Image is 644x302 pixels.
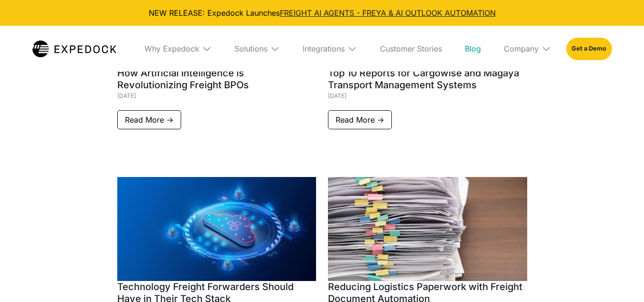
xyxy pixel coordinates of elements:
a: Get a Demo [566,38,612,60]
h1: How Artificial Intelligence is Revolutionizing Freight BPOs [117,67,317,91]
a: Blog [457,26,489,72]
div: NEW RELEASE: Expedock Launches [8,8,636,18]
div: Company [496,26,559,72]
div: [DATE] [117,91,317,101]
h1: Top 10 Reports for Cargowise and Magaya Transport Management Systems [328,67,527,91]
div: Solutions [235,44,267,53]
div: Company [504,44,539,53]
div: Why Expedock [137,26,219,72]
a: Read More -> [117,110,181,129]
div: Integrations [295,26,365,72]
iframe: Chat Widget [596,256,644,302]
a: FREIGHT AI AGENTS - FREYA & AI OUTLOOK AUTOMATION [280,8,496,18]
a: Customer Stories [372,26,450,72]
div: Why Expedock [144,44,199,53]
div: Integrations [303,44,345,53]
div: [DATE] [328,91,527,101]
a: Read More -> [328,110,392,129]
div: Solutions [227,26,287,72]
